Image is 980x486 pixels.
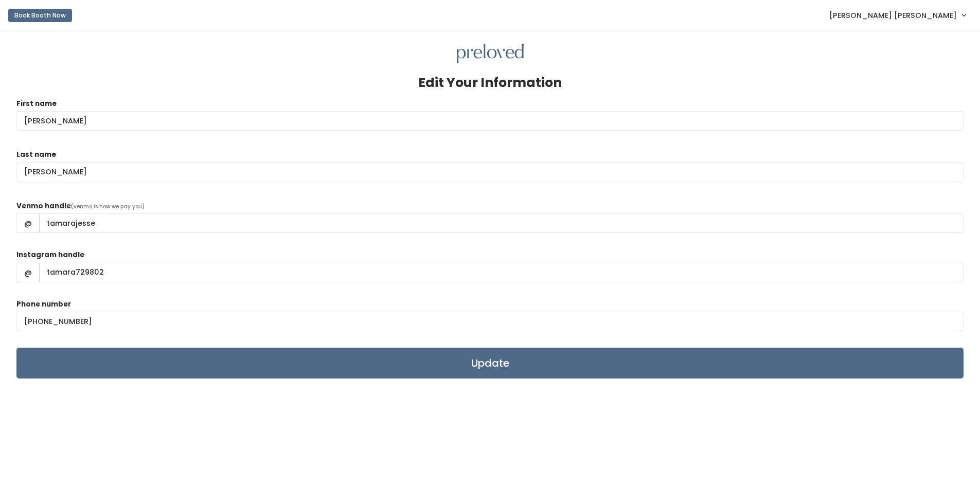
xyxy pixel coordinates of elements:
[16,150,56,160] label: Last name
[16,299,71,310] label: Phone number
[16,312,964,331] input: (___) ___-____
[16,201,71,211] label: Venmo handle
[8,9,72,22] button: Book Booth Now
[71,203,145,210] span: (venmo is how we pay you)
[16,263,40,282] span: @
[418,76,562,90] h3: Edit Your Information
[16,348,964,379] input: Update
[16,99,57,109] label: First name
[16,213,40,233] span: @
[8,4,72,27] a: Book Booth Now
[16,250,84,260] label: Instagram handle
[819,4,976,26] a: [PERSON_NAME] [PERSON_NAME]
[39,263,964,282] input: handle
[457,44,524,64] img: preloved logo
[829,10,957,21] span: [PERSON_NAME] [PERSON_NAME]
[39,213,964,233] input: handle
